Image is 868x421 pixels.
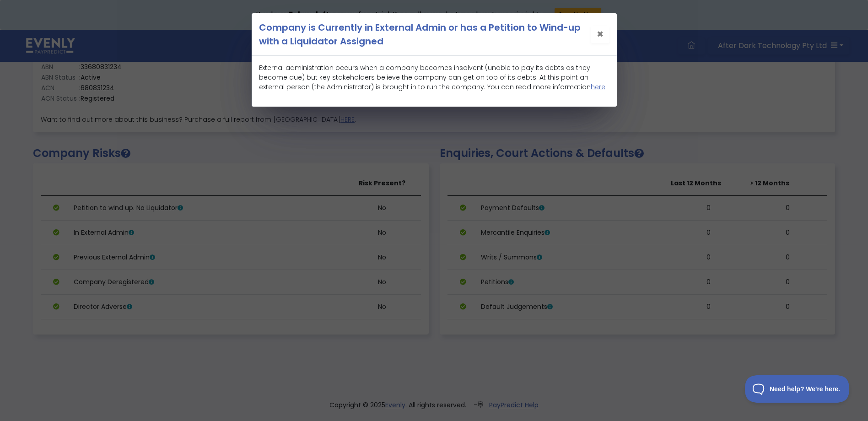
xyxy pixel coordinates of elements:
[591,82,605,92] a: here
[259,63,609,92] p: External administration occurs when a company becomes insolvent (unable to pay its debts as they ...
[597,27,604,42] span: ×
[745,375,850,403] iframe: Toggle Customer Support
[259,21,591,48] h5: Company is Currently in External Admin or has a Petition to Wind-up with a Liquidator Assigned
[591,26,609,43] button: Close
